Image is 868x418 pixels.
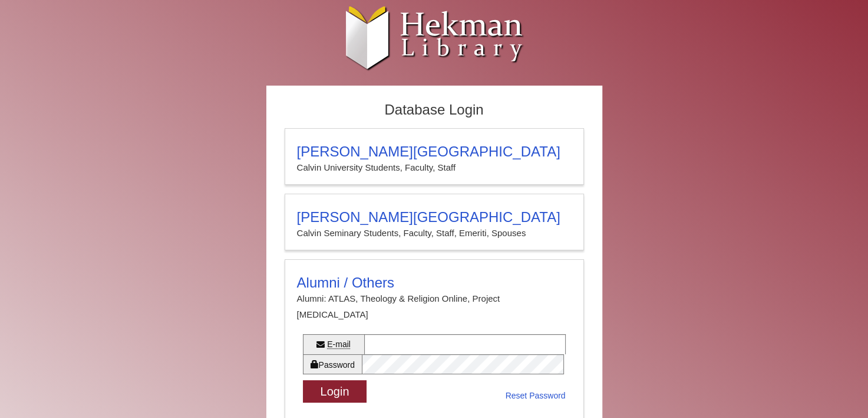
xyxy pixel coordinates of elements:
[327,339,351,349] abbr: E-mail or username
[285,128,584,185] a: [PERSON_NAME][GEOGRAPHIC_DATA]Calvin University Students, Faculty, Staff
[297,291,572,322] p: Alumni: ATLAS, Theology & Religion Online, Project [MEDICAL_DATA]
[297,143,572,160] h3: [PERSON_NAME][GEOGRAPHIC_DATA]
[303,354,362,374] label: Password
[303,380,367,403] button: Login
[297,209,572,226] h3: [PERSON_NAME][GEOGRAPHIC_DATA]
[297,160,572,175] p: Calvin University Students, Faculty, Staff
[506,388,566,403] a: Reset Password
[279,98,590,122] h2: Database Login
[297,226,572,241] p: Calvin Seminary Students, Faculty, Staff, Emeriti, Spouses
[297,275,572,322] summary: Alumni / OthersAlumni: ATLAS, Theology & Religion Online, Project [MEDICAL_DATA]
[285,194,584,250] a: [PERSON_NAME][GEOGRAPHIC_DATA]Calvin Seminary Students, Faculty, Staff, Emeriti, Spouses
[297,275,572,291] h3: Alumni / Others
